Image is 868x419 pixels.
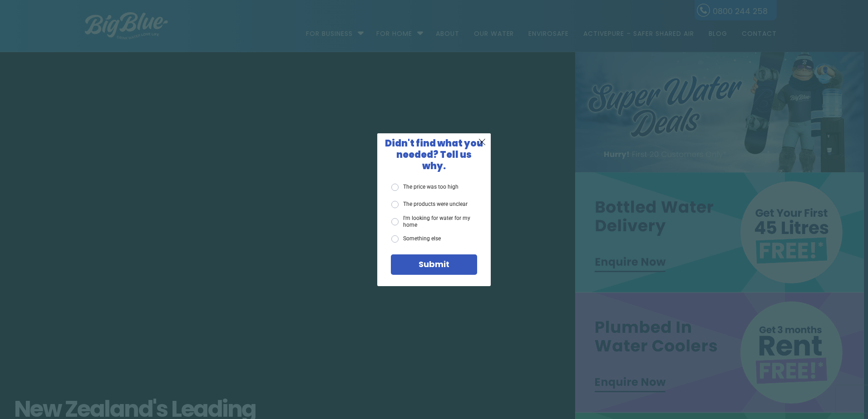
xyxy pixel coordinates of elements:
label: The products were unclear [391,201,468,208]
label: Something else [391,235,441,243]
span: Didn't find what you needed? Tell us why. [385,137,483,172]
span: Submit [419,258,449,270]
label: I'm looking for water for my home [391,215,477,228]
label: The price was too high [391,184,459,191]
span: X [478,136,486,147]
